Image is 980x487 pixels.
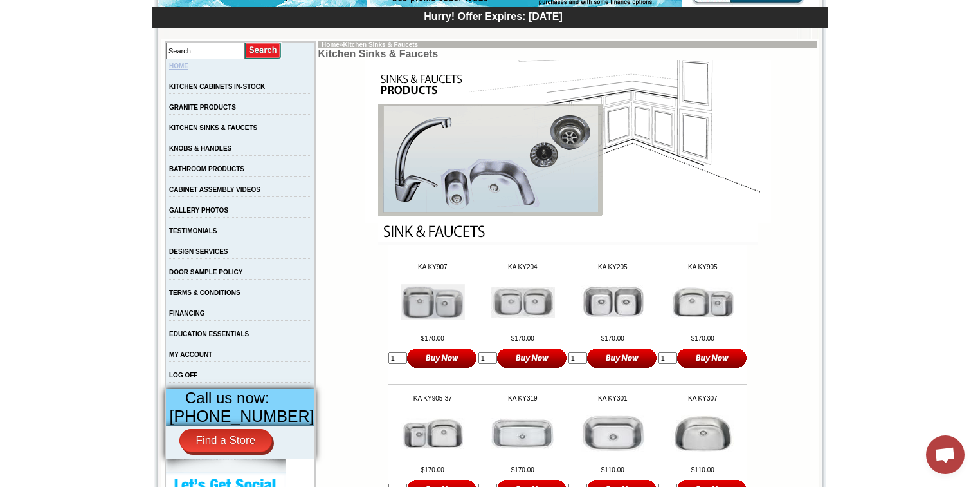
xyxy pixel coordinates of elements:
[407,347,477,368] input: Buy Now
[671,287,735,317] img: KA KY905
[169,124,257,131] a: KITCHEN SINKS & FAUCETS
[587,347,657,368] input: Buy Now
[568,395,657,402] td: KA KY301
[677,347,747,368] input: Buy Now
[169,227,217,234] a: TESTIMONIALS
[169,83,265,90] a: KITCHEN CABINETS IN-STOCK
[388,335,477,342] td: $170.00
[388,395,477,402] td: KA KY905-37
[658,335,747,342] td: $170.00
[658,395,747,402] td: KA KY307
[169,207,228,214] a: GALLERY PHOTOS
[568,335,657,342] td: $170.00
[169,351,212,358] a: MY ACCOUNT
[343,41,418,48] a: Kitchen Sinks & Faucets
[497,347,567,368] input: Buy Now
[185,389,269,406] span: Call us now:
[169,145,231,152] a: KNOBS & HANDLES
[318,41,817,48] td: »
[169,310,205,317] a: FINANCING
[179,429,273,452] a: Find a Store
[658,466,747,473] td: $110.00
[581,285,645,320] img: KA KY205
[401,418,465,449] img: KA KY905-37
[169,330,249,338] a: EDUCATION ESSENTIALS
[478,466,567,473] td: $170.00
[388,263,477,271] td: KA KY907
[245,42,282,59] input: Submit
[169,248,228,255] a: DESIGN SERVICES
[581,415,645,452] img: KA KY301
[170,407,314,425] span: [PHONE_NUMBER]
[926,435,965,474] a: Open chat
[169,186,260,193] a: CABINET ASSEMBLY VIDEOS
[388,466,477,473] td: $170.00
[318,48,817,60] td: Kitchen Sinks & Faucets
[169,166,244,173] a: BATHROOM PRODUCTS
[169,104,236,111] a: GRANITE PRODUCTS
[671,415,735,452] img: KA KY307
[478,395,567,402] td: KA KY319
[478,263,567,271] td: KA KY204
[159,9,828,23] div: Hurry! Offer Expires: [DATE]
[169,372,197,379] a: LOG OFF
[401,284,465,320] img: KA KY907
[491,418,555,449] img: KA KY319
[491,287,555,318] img: KA KY204
[322,41,340,48] a: Home
[568,263,657,271] td: KA KY205
[568,466,657,473] td: $110.00
[658,263,747,271] td: KA KY905
[478,335,567,342] td: $170.00
[169,269,242,276] a: DOOR SAMPLE POLICY
[169,289,240,296] a: TERMS & CONDITIONS
[169,62,188,70] a: HOME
